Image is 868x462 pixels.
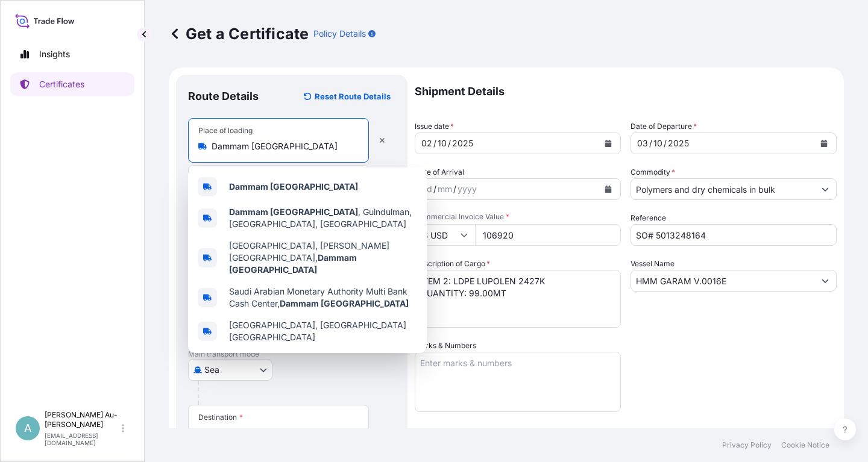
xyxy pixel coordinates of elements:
[198,126,253,136] div: Place of loading
[39,78,84,90] p: Certificates
[188,165,369,187] input: Text to appear on certificate
[415,340,476,352] label: Marks & Numbers
[420,136,433,151] div: day,
[415,75,837,108] p: Shipment Details
[664,136,667,151] div: /
[433,182,436,196] div: /
[415,258,490,270] label: Description of Cargo
[229,240,417,276] span: [GEOGRAPHIC_DATA], [PERSON_NAME][GEOGRAPHIC_DATA],
[631,270,814,292] input: Type to search vessel name or IMO
[188,349,395,359] p: Main transport mode
[315,90,391,102] p: Reset Route Details
[722,440,772,450] p: Privacy Policy
[280,298,409,308] b: Dammam [GEOGRAPHIC_DATA]
[631,258,675,270] label: Vessel Name
[415,166,464,178] span: Date of Arrival
[415,212,621,222] span: Commercial Invoice Value
[781,440,829,450] p: Cookie Notice
[229,286,417,310] span: Saudi Arabian Monetary Authority Multi Bank Cash Center,
[229,319,417,343] span: [GEOGRAPHIC_DATA], [GEOGRAPHIC_DATA] [GEOGRAPHIC_DATA]
[599,134,618,153] button: Calendar
[667,136,690,151] div: year,
[436,136,448,151] div: month,
[313,28,366,40] p: Policy Details
[229,207,358,217] b: Dammam [GEOGRAPHIC_DATA]
[652,136,664,151] div: month,
[188,89,259,104] p: Route Details
[204,364,219,376] span: Sea
[198,413,243,422] div: Destination
[39,48,70,60] p: Insights
[24,422,31,434] span: A
[415,120,454,133] span: Issue date
[229,181,358,192] b: Dammam [GEOGRAPHIC_DATA]
[433,136,436,151] div: /
[631,120,697,133] span: Date of Departure
[448,136,451,151] div: /
[212,140,354,152] input: Place of loading
[631,166,675,178] label: Commodity
[188,359,272,381] button: Select transport
[631,178,814,200] input: Type to search commodity
[453,182,456,196] div: /
[636,136,649,151] div: day,
[169,24,309,43] p: Get a Certificate
[229,206,417,230] span: , Guindulman, [GEOGRAPHIC_DATA], [GEOGRAPHIC_DATA]
[814,178,836,200] button: Show suggestions
[45,410,119,429] p: [PERSON_NAME] Au-[PERSON_NAME]
[631,224,837,246] input: Enter booking reference
[420,182,433,196] div: day,
[631,212,666,224] label: Reference
[456,182,478,196] div: year,
[45,432,119,446] p: [EMAIL_ADDRESS][DOMAIN_NAME]
[475,224,621,246] input: Enter amount
[599,179,618,199] button: Calendar
[814,270,836,292] button: Show suggestions
[814,134,834,153] button: Calendar
[188,167,427,353] div: Show suggestions
[212,427,354,439] input: Destination
[649,136,652,151] div: /
[436,182,453,196] div: month,
[451,136,474,151] div: year,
